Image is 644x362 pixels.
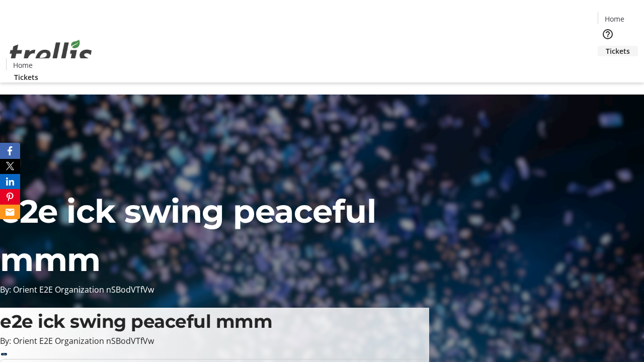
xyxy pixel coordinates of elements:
img: Orient E2E Organization nSBodVTfVw's Logo [6,29,96,79]
a: Tickets [598,46,638,56]
a: Home [7,60,39,70]
span: Tickets [606,46,630,56]
a: Tickets [6,72,46,82]
a: Home [598,14,630,24]
span: Home [13,60,33,70]
span: Home [605,14,624,24]
button: Help [598,24,618,44]
button: Cart [598,56,618,76]
span: Tickets [14,72,38,82]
